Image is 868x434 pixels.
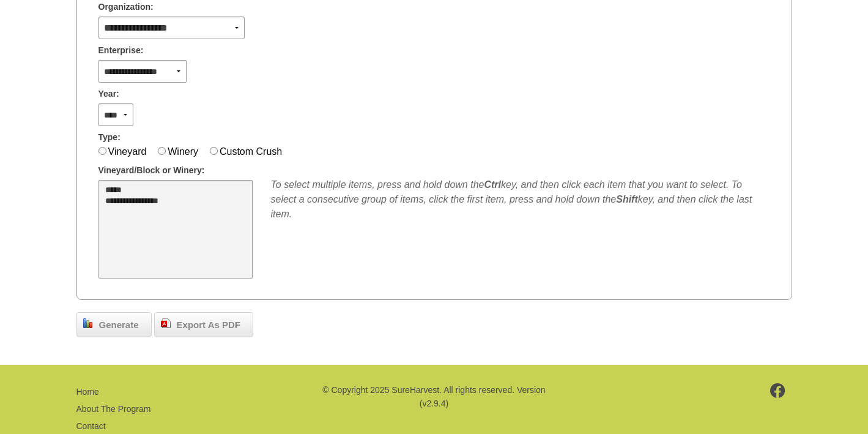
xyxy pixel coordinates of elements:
span: Organization: [98,1,154,13]
img: footer-facebook.png [770,383,785,398]
span: Vineyard/Block or Winery: [98,164,205,177]
div: To select multiple items, press and hold down the key, and then click each item that you want to ... [271,178,770,222]
a: Contact [76,421,106,431]
label: Vineyard [108,146,147,157]
img: chart_bar.png [83,318,93,328]
p: © Copyright 2025 SureHarvest. All rights reserved. Version (v2.9.4) [321,383,547,411]
a: About The Program [76,404,151,414]
span: Generate [93,318,145,332]
a: Home [76,387,99,397]
img: doc_pdf.png [161,318,171,328]
label: Winery [168,146,198,157]
a: Export As PDF [154,312,253,338]
span: Export As PDF [171,318,247,332]
label: Custom Crush [220,146,282,157]
span: Type: [98,131,121,144]
b: Shift [616,194,638,204]
span: Enterprise: [98,44,144,57]
b: Ctrl [484,179,501,190]
a: Generate [76,312,152,338]
span: Year: [98,88,119,100]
